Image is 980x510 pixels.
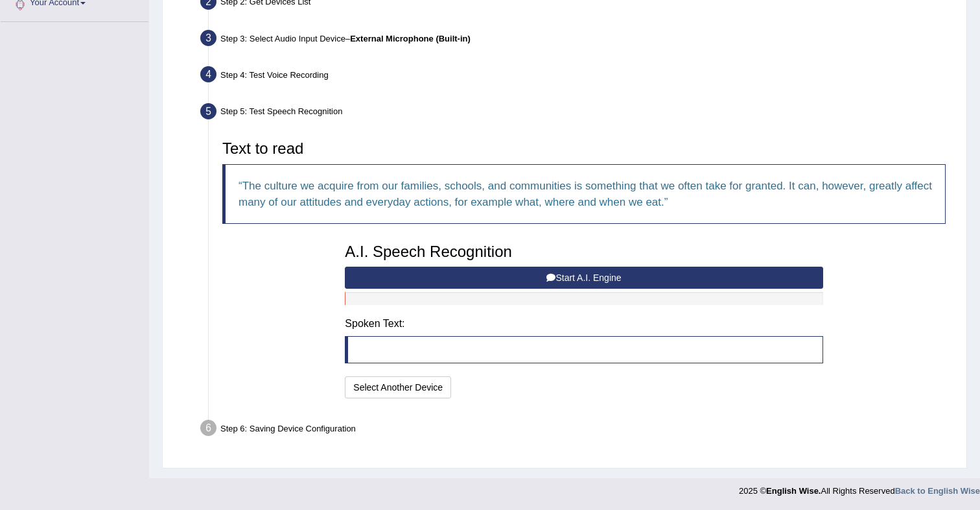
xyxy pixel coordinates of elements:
div: Step 6: Saving Device Configuration [194,416,961,444]
span: – [345,34,471,43]
b: External Microphone (Built-in) [350,34,471,43]
button: Start A.I. Engine [345,267,822,289]
q: The culture we acquire from our families, schools, and communities is something that we often tak... [239,180,932,208]
div: Step 5: Test Speech Recognition [194,99,961,128]
div: Step 4: Test Voice Recording [194,62,961,91]
div: Step 3: Select Audio Input Device [194,26,961,55]
h4: Spoken Text: [345,318,822,330]
div: 2025 © All Rights Reserved [739,478,980,497]
a: Back to English Wise [895,486,980,496]
button: Select Another Device [345,376,451,398]
h3: Text to read [222,140,946,157]
strong: English Wise. [766,486,821,496]
h3: A.I. Speech Recognition [345,243,822,260]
